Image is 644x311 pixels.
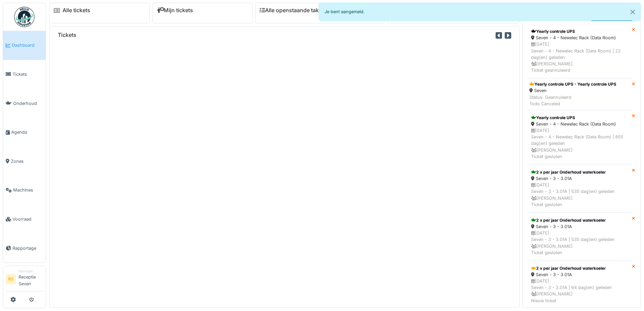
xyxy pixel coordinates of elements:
div: Seven - 4 - Newelec Rack (Data Room) [531,121,627,127]
div: Status: Geannuleerd [529,94,616,107]
button: Close [625,3,640,21]
div: Yearly controle UPS [531,115,627,121]
a: Mijn tickets [157,7,193,14]
div: Je bent aangemeld. [319,3,641,21]
div: Yearly controle UPS - Yearly controle UPS [529,81,616,87]
div: 2 x per jaar Onderhoud waterkoeler [531,169,627,175]
div: Seven - 3 - 3.01A [531,175,627,182]
div: [DATE] Seven - 3 - 3.01A | 535 dag(en) geleden [PERSON_NAME] Ticket gesloten [531,230,627,256]
span: Agenda [11,129,43,135]
div: Seven - 4 - Newelec Rack (Data Room) [531,35,627,41]
a: Rapportage [3,234,46,263]
span: Voorraad [13,216,43,222]
a: 2 x per jaar Onderhoud waterkoeler Seven - 3 - 3.01A [DATE]Seven - 3 - 3.01A | 535 dag(en) gelede... [527,213,632,261]
div: 2 x per jaar Onderhoud waterkoeler [531,217,627,223]
div: [DATE] Seven - 4 - Newelec Rack (Data Room) | 855 dag(en) geleden [PERSON_NAME] Ticket gesloten [531,127,627,160]
a: Voorraad [3,205,46,234]
div: Seven - 3 - 3.01A [531,223,627,230]
div: Seven [529,87,616,94]
a: Yearly controle UPS Seven - 4 - Newelec Rack (Data Room) [DATE]Seven - 4 - Newelec Rack (Data Roo... [527,24,632,78]
div: [DATE] Seven - 3 - 3.01A | 535 dag(en) geleden [PERSON_NAME] Ticket gesloten [531,182,627,208]
li: RS [6,274,16,284]
a: Dashboard [3,31,46,60]
a: Alle openstaande taken [260,7,325,14]
img: Badge_color-CXgf-gQk.svg [14,7,34,27]
span: Zones [11,158,43,164]
div: [DATE] Seven - 3 - 3.01A | 64 dag(en) geleden [PERSON_NAME] Nieuw ticket [531,278,627,304]
div: Seven - 3 - 3.01A [531,271,627,278]
a: 2 x per jaar Onderhoud waterkoeler Seven - 3 - 3.01A [DATE]Seven - 3 - 3.01A | 535 dag(en) gelede... [527,164,632,213]
a: Tickets [3,60,46,89]
div: Manager [19,269,43,274]
a: Alle tickets [63,7,90,14]
span: Rapportage [13,245,43,251]
span: translation missing: nl.notification.todo_canceled [529,101,560,106]
span: Tickets [13,71,43,77]
div: 2 x per jaar Onderhoud waterkoeler [531,265,627,271]
div: [DATE] Seven - 4 - Newelec Rack (Data Room) | 22 dag(en) geleden [PERSON_NAME] Ticket geannuleerd [531,41,627,73]
a: Machines [3,176,46,205]
li: Receptie Seven [19,269,43,290]
a: Onderhoud [3,89,46,118]
a: Zones [3,147,46,176]
h6: Tickets [58,32,76,38]
span: Machines [13,187,43,193]
span: Dashboard [12,42,43,48]
a: RS ManagerReceptie Seven [6,269,43,291]
a: Agenda [3,118,46,147]
a: Yearly controle UPS - Yearly controle UPS Seven Status: Geannuleerd Todo Canceled [527,78,632,110]
span: Onderhoud [13,100,43,107]
a: 2 x per jaar Onderhoud waterkoeler Seven - 3 - 3.01A [DATE]Seven - 3 - 3.01A | 64 dag(en) geleden... [527,261,632,309]
a: Yearly controle UPS Seven - 4 - Newelec Rack (Data Room) [DATE]Seven - 4 - Newelec Rack (Data Roo... [527,110,632,164]
div: Yearly controle UPS [531,28,627,35]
